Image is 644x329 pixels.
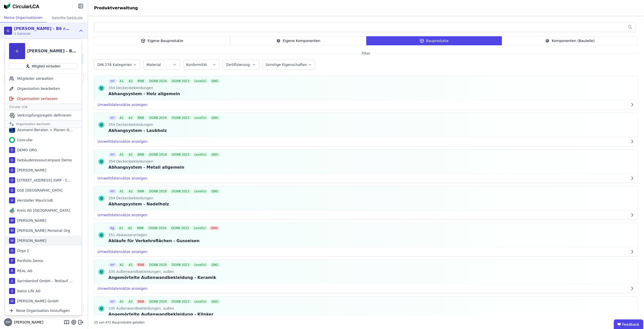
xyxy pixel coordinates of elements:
[15,238,46,243] div: [PERSON_NAME]
[126,226,134,230] div: A2
[94,318,145,324] div: 25 von 472 Bauprodukte geladen
[15,168,46,173] div: [PERSON_NAME]
[108,91,221,97] div: Abhangsystem - Holz allgemein
[9,167,15,173] div: G
[147,263,169,267] div: DGNB 2018
[15,148,37,153] div: DEMO ORG
[9,217,15,224] div: M
[15,268,32,273] div: REAL AG
[94,137,638,146] button: Umweltdatensätze anzeigen
[192,263,208,267] div: Level(s)
[4,27,12,35] div: G
[94,100,638,109] button: Umweltdatensätze anzeigen
[94,174,638,183] button: Umweltdatensätze anzeigen
[15,208,70,213] div: Kreis AG [GEOGRAPHIC_DATA]
[136,263,146,267] div: BNB
[9,228,15,234] div: M
[88,5,144,11] div: Produktverwaltung
[108,269,115,274] span: 335
[192,153,208,157] div: Level(s)
[14,26,72,32] div: [PERSON_NAME] - B6 retool
[209,300,220,304] div: QNG
[15,278,73,283] div: Sprinkenhof GmbH – Testlauf Große Datei
[15,299,59,304] div: [PERSON_NAME] GmbH
[230,36,366,45] div: Eigene Komponenten
[9,278,15,284] div: S
[118,300,126,304] div: A1
[115,122,153,127] span: Deckenbekleidungen
[17,113,71,118] span: Verknüpfungsregeln definieren
[9,177,15,183] div: G
[108,116,117,120] div: m²
[136,116,146,120] div: BNB
[15,248,29,253] div: Orga 1
[192,79,208,83] div: Level(s)
[108,85,115,90] span: 354
[136,79,146,83] div: BNB
[108,164,221,170] div: Abhangsystem - Metall allgemein
[108,238,221,244] div: Abläufe für Verkehrsflächen - Gusseisen
[9,248,15,254] div: O
[94,210,638,220] button: Umweltdatensätze anzeigen
[4,3,39,9] img: Concular
[192,300,208,304] div: Level(s)
[108,311,221,317] div: Angemörtelte Außenwandbekleidung - Klinker
[209,226,220,230] div: QNG
[9,207,15,213] img: Kreis AG Germany
[192,189,208,194] div: Level(s)
[170,116,191,120] div: DGNB 2023
[108,263,117,267] div: m²
[169,226,191,230] div: DGNB 2023
[15,288,41,294] div: Swiss Life AG
[136,153,146,157] div: BNB
[127,300,135,304] div: A2
[192,116,208,120] div: Level(s)
[266,63,308,67] label: Sonstige Eigenschaften
[9,258,15,264] div: P
[115,269,174,274] span: Außenwandbekleidungen, außen
[108,232,115,237] span: 551
[108,153,117,157] div: m²
[147,189,169,194] div: DGNB 2018
[108,300,117,304] div: m³
[127,153,135,157] div: A2
[15,137,33,142] div: Concular
[147,116,169,120] div: DGNB 2018
[108,79,117,83] div: m²
[209,79,220,83] div: QNG
[5,120,82,128] div: Organisation wechseln
[209,263,220,267] div: QNG
[9,268,15,274] div: R
[94,284,638,293] button: Umweltdatensätze anzeigen
[15,178,73,183] div: [STREET_ADDRESS] /GRP - Concular Intern
[108,201,221,207] div: Abhangsystem - Nadelholz
[118,116,126,120] div: A1
[127,79,135,83] div: A2
[9,43,25,59] div: G
[5,74,82,84] div: Mitglieder verwalten
[147,153,169,157] div: DGNB 2018
[15,218,46,223] div: [PERSON_NAME]
[15,188,62,193] div: GSE [GEOGRAPHIC_DATA]
[108,196,115,201] span: 354
[9,288,15,294] div: S
[118,189,126,194] div: A1
[209,153,220,157] div: QNG
[117,226,125,230] div: A1
[12,320,43,325] span: [PERSON_NAME]
[108,159,115,164] span: 354
[15,127,73,132] div: Assmann Beraten + Planen GmbH
[115,159,153,164] span: Deckenbekleidungen
[108,226,116,230] div: kg
[94,247,638,256] button: Umweltdatensätze anzeigen
[94,60,140,69] button: DIN 276 Kategorien
[115,85,153,90] span: Deckenbekleidungen
[127,189,135,194] div: A2
[94,36,230,45] div: Eigene Bauprodukte
[9,127,15,133] img: Assmann Beraten + Planen GmbH
[47,13,88,22] div: Geteilte Gebäude
[118,263,126,267] div: A1
[9,187,15,193] div: G
[115,306,174,311] span: Außenwandbekleidungen, außen
[226,63,251,67] label: Zertifizierung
